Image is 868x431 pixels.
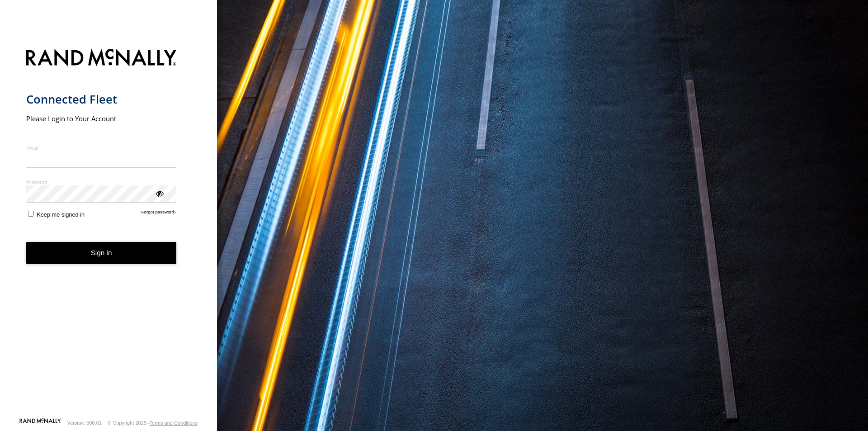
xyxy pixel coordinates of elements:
[142,209,177,218] a: Forgot password?
[26,179,177,185] label: Password
[150,420,198,426] a: Terms and Conditions
[108,420,198,426] div: © Copyright 2025 -
[26,47,177,70] img: Rand McNally
[19,418,61,427] a: Visit our Website
[26,145,177,152] label: Email
[67,420,102,426] div: Version: 308.01
[26,92,177,107] h1: Connected Fleet
[26,242,177,264] button: Sign in
[155,189,164,198] div: ViewPassword
[37,211,85,218] span: Keep me signed in
[26,114,177,123] h2: Please Login to Your Account
[26,43,191,417] form: main
[28,211,34,217] input: Keep me signed in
